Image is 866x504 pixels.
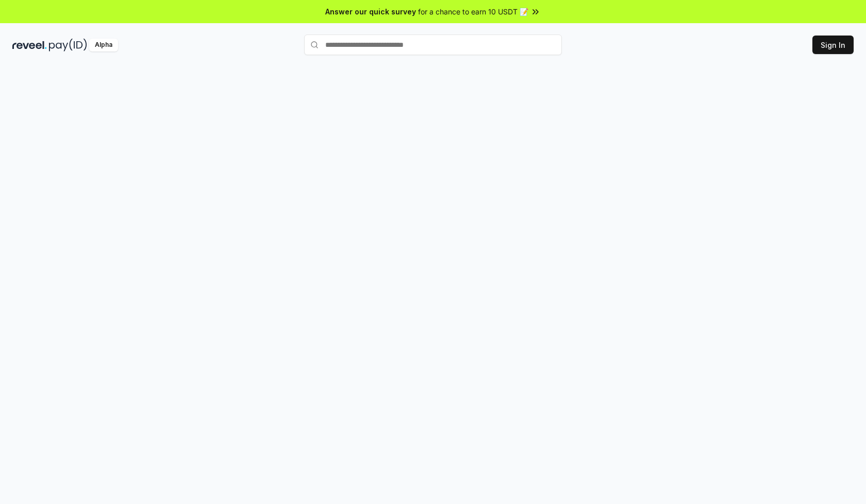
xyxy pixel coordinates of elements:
[418,6,528,17] span: for a chance to earn 10 USDT 📝
[812,36,854,54] button: Sign In
[325,6,416,17] span: Answer our quick survey
[49,39,87,51] img: pay_id
[12,39,47,51] img: reveel_dark
[89,39,118,51] div: Alpha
